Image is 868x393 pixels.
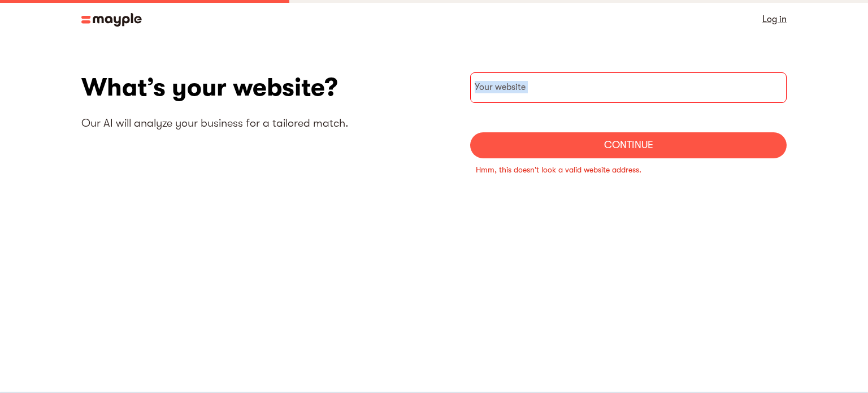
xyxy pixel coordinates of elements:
p: Our AI will analyze your business for a tailored match. [81,116,434,131]
div: Hmm, this doesn't look a valid website address. [476,164,781,175]
h1: What’s your website? [81,72,434,102]
div: websiteStep failure [470,158,787,181]
iframe: Chat Widget [665,262,868,393]
a: Log in [762,11,787,27]
form: websiteStep [470,72,787,158]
